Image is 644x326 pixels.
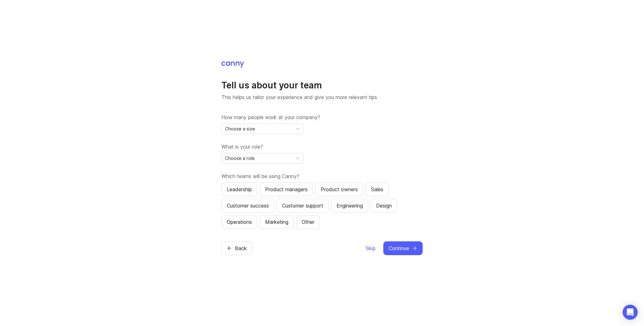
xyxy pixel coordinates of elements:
[371,186,383,193] div: Sales
[365,241,376,255] button: Skip
[221,61,244,68] img: Canny Home
[221,182,257,196] button: Leadership
[227,202,269,209] div: Customer success
[389,244,409,252] span: Continue
[221,153,303,164] div: toggle menu
[321,186,358,193] div: Product owners
[371,199,397,213] button: Design
[225,155,255,162] span: Choose a role
[225,125,255,132] span: Choose a size
[221,215,257,229] button: Operations
[265,218,288,226] div: Marketing
[277,199,329,213] button: Customer support
[623,305,638,320] div: Open Intercom Messenger
[235,244,247,252] span: Back
[221,80,423,91] h1: Tell us about your team
[336,202,363,209] div: Engineering
[227,218,252,226] div: Operations
[221,93,423,101] p: This helps us tailor your experience and give you more relevant tips
[221,199,274,213] button: Customer success
[315,182,363,196] button: Product owners
[227,186,252,193] div: Leadership
[366,182,389,196] button: Sales
[331,199,368,213] button: Engineering
[221,172,423,180] label: Which teams will be using Canny?
[376,202,392,209] div: Design
[293,126,303,131] svg: toggle icon
[296,215,320,229] button: Other
[366,244,375,252] span: Skip
[221,124,303,134] div: toggle menu
[221,143,423,150] label: What is your role?
[260,182,313,196] button: Product managers
[383,241,423,255] button: Continue
[293,156,303,161] svg: toggle icon
[221,241,252,255] button: Back
[260,215,294,229] button: Marketing
[221,113,423,121] label: How many people work at your company?
[282,202,323,209] div: Customer support
[302,218,314,226] div: Other
[265,186,308,193] div: Product managers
